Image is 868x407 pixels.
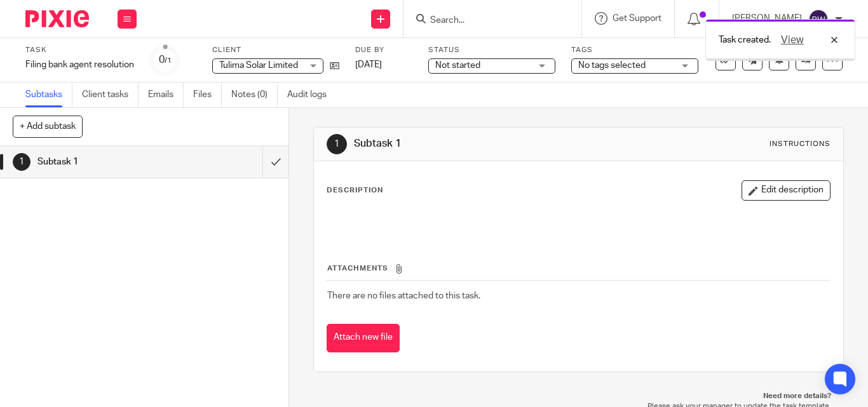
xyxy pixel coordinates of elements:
div: 1 [327,134,347,154]
a: Notes (0) [231,83,278,107]
button: Edit description [742,180,831,201]
p: Task created. [719,34,771,46]
button: + Add subtask [13,116,83,137]
small: /1 [165,57,172,64]
label: Due by [355,45,412,55]
div: Instructions [770,139,831,149]
span: Attachments [327,265,388,272]
div: 0 [159,53,172,67]
a: Audit logs [287,83,336,107]
span: Not started [435,61,480,70]
a: Emails [148,83,184,107]
a: Client tasks [82,83,139,107]
span: [DATE] [355,60,382,69]
button: View [777,32,808,48]
p: Description [327,185,383,196]
img: Pixie [25,10,89,27]
input: Search [429,15,543,27]
span: No tags selected [578,61,646,70]
h1: Subtask 1 [37,152,179,171]
p: Need more details? [326,391,831,401]
label: Task [25,45,134,55]
a: Files [193,83,222,107]
a: Subtasks [25,83,72,107]
label: Client [212,45,339,55]
div: 1 [13,153,31,171]
span: There are no files attached to this task. [327,291,480,300]
label: Status [428,45,555,55]
button: Attach new file [327,324,400,352]
span: Tulima Solar Limited [219,61,298,70]
img: svg%3E [808,9,829,29]
div: Filing bank agent resolution [25,58,134,71]
h1: Subtask 1 [354,137,606,150]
